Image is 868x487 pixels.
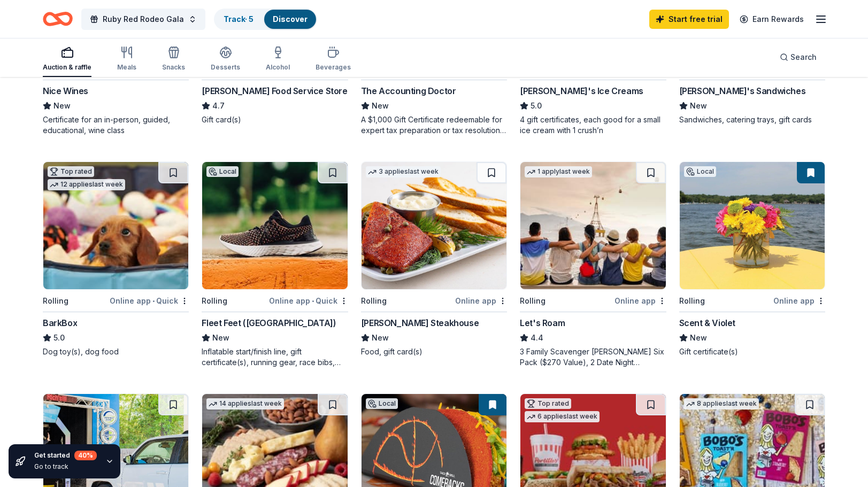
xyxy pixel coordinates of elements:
button: Ruby Red Rodeo Gala [81,9,205,30]
a: Track· 5 [224,14,254,24]
div: Dog toy(s), dog food [43,346,189,357]
span: New [53,99,71,112]
a: Image for Perry's Steakhouse3 applieslast weekRollingOnline app[PERSON_NAME] SteakhouseNewFood, g... [361,161,507,357]
span: New [212,331,229,344]
div: Rolling [43,295,68,307]
a: Discover [273,14,308,24]
div: [PERSON_NAME]'s Ice Creams [520,84,643,97]
div: Alcohol [266,63,290,72]
div: Rolling [679,295,705,307]
div: Rolling [202,295,227,307]
div: [PERSON_NAME] Steakhouse [361,316,479,329]
span: 4.4 [531,331,543,344]
div: Gift certificate(s) [679,346,825,357]
div: Get started [34,451,97,460]
div: Gift card(s) [202,114,348,125]
div: Nice Wines [43,84,88,97]
div: 3 applies last week [366,166,441,177]
span: New [690,331,707,344]
div: 1 apply last week [525,166,592,177]
a: Start free trial [649,10,729,29]
div: Online app Quick [110,294,189,307]
img: Image for Perry's Steakhouse [362,162,506,289]
span: Ruby Red Rodeo Gala [103,13,184,26]
button: Track· 5Discover [214,9,317,30]
div: Online app [614,294,666,307]
div: Rolling [361,295,387,307]
button: Desserts [211,42,240,77]
div: A $1,000 Gift Certificate redeemable for expert tax preparation or tax resolution services—recipi... [361,114,507,136]
div: Snacks [162,63,185,72]
button: Beverages [316,42,351,77]
div: Sandwiches, catering trays, gift cards [679,114,825,125]
div: Rolling [520,295,546,307]
div: 6 applies last week [525,411,600,422]
span: New [690,99,707,112]
button: Meals [117,42,136,77]
div: 8 applies last week [684,398,759,409]
button: Auction & raffle [43,42,91,77]
div: [PERSON_NAME] Food Service Store [202,84,347,97]
img: Image for BarkBox [43,162,188,289]
div: The Accounting Doctor [361,84,456,97]
div: Online app [773,294,825,307]
div: Food, gift card(s) [361,346,507,357]
a: Image for Fleet Feet (Houston)LocalRollingOnline app•QuickFleet Feet ([GEOGRAPHIC_DATA])NewInflat... [202,161,348,368]
a: Image for Let's Roam1 applylast weekRollingOnline appLet's Roam4.43 Family Scavenger [PERSON_NAME... [520,161,666,368]
div: Auction & raffle [43,63,91,72]
div: Local [366,398,398,409]
div: Top rated [525,398,571,409]
span: New [372,99,389,112]
div: 3 Family Scavenger [PERSON_NAME] Six Pack ($270 Value), 2 Date Night Scavenger [PERSON_NAME] Two ... [520,346,666,368]
div: 40 % [74,451,97,460]
div: Let's Roam [520,316,565,329]
button: Alcohol [266,42,290,77]
div: [PERSON_NAME]'s Sandwiches [679,84,806,97]
span: • [312,297,314,305]
span: 5.0 [531,99,542,112]
div: Scent & Violet [679,316,735,329]
img: Image for Let's Roam [520,162,665,289]
div: Local [206,166,239,177]
div: Inflatable start/finish line, gift certificate(s), running gear, race bibs, coupons [202,346,348,368]
div: Beverages [316,63,351,72]
span: Search [790,51,817,64]
span: 4.7 [212,99,225,112]
button: Snacks [162,42,185,77]
div: Certificate for an in-person, guided, educational, wine class [43,114,189,136]
div: Online app Quick [269,294,348,307]
a: Image for Scent & VioletLocalRollingOnline appScent & VioletNewGift certificate(s) [679,161,825,357]
a: Image for BarkBoxTop rated12 applieslast weekRollingOnline app•QuickBarkBox5.0Dog toy(s), dog food [43,161,189,357]
div: Online app [455,294,507,307]
span: 5.0 [53,331,65,344]
div: BarkBox [43,316,77,329]
a: Earn Rewards [733,10,810,29]
div: Go to track [34,462,97,471]
span: New [372,331,389,344]
div: 12 applies last week [48,179,125,190]
a: Home [43,6,73,32]
div: 14 applies last week [206,398,284,409]
img: Image for Fleet Feet (Houston) [202,162,347,289]
div: 4 gift certificates, each good for a small ice cream with 1 crush’n [520,114,666,136]
div: Local [684,166,716,177]
div: Top rated [48,166,94,177]
div: Fleet Feet ([GEOGRAPHIC_DATA]) [202,316,336,329]
span: • [152,297,155,305]
div: Meals [117,63,136,72]
div: Desserts [211,63,240,72]
button: Search [771,47,825,68]
img: Image for Scent & Violet [680,162,825,289]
